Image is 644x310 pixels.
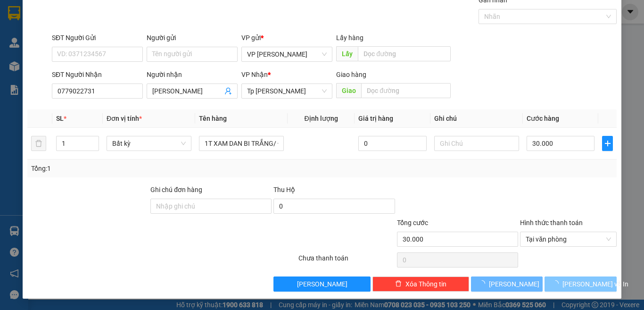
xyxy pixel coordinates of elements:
[112,136,186,151] span: Bất kỳ
[336,34,363,42] span: Lấy hàng
[107,115,142,122] span: Đơn vị tính
[241,33,332,43] div: VP gửi
[247,47,327,61] span: VP Phan Rang
[602,136,613,151] button: plus
[150,199,272,214] input: Ghi chú đơn hàng
[273,276,370,292] button: [PERSON_NAME]
[79,45,130,57] li: (c) 2017
[241,71,268,78] span: VP Nhận
[336,46,358,61] span: Lấy
[545,276,617,292] button: [PERSON_NAME] và In
[372,276,469,292] button: deleteXóa Thông tin
[552,280,562,287] span: loading
[58,14,93,58] b: Gửi khách hàng
[526,232,611,246] span: Tại văn phòng
[434,136,519,151] input: Ghi Chú
[297,279,347,289] span: [PERSON_NAME]
[520,219,583,226] label: Hình thức thanh toán
[102,12,125,34] img: logo.jpg
[397,219,428,226] span: Tổng cước
[52,33,143,43] div: SĐT Người Gửi
[358,46,451,61] input: Dọc đường
[527,115,559,122] span: Cước hàng
[297,253,396,269] div: Chưa thanh toán
[56,115,64,122] span: SL
[31,163,249,174] div: Tổng: 1
[603,140,612,147] span: plus
[562,279,628,289] span: [PERSON_NAME] và In
[479,280,489,287] span: loading
[405,279,446,289] span: Xóa Thông tin
[395,280,402,288] span: delete
[336,71,366,78] span: Giao hàng
[247,84,327,98] span: Tp Hồ Chí Minh
[147,33,238,43] div: Người gửi
[79,36,130,43] b: [DOMAIN_NAME]
[358,136,426,151] input: 0
[304,115,338,122] span: Định lượng
[150,186,202,193] label: Ghi chú đơn hàng
[471,276,543,292] button: [PERSON_NAME]
[273,186,295,193] span: Thu Hộ
[199,115,227,122] span: Tên hàng
[31,136,46,151] button: delete
[361,83,451,98] input: Dọc đường
[12,61,53,105] b: [PERSON_NAME]
[199,136,284,151] input: VD: Bàn, Ghế
[224,87,232,95] span: user-add
[489,279,539,289] span: [PERSON_NAME]
[430,109,523,128] th: Ghi chú
[52,69,143,80] div: SĐT Người Nhận
[336,83,361,98] span: Giao
[147,69,238,80] div: Người nhận
[358,115,393,122] span: Giá trị hàng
